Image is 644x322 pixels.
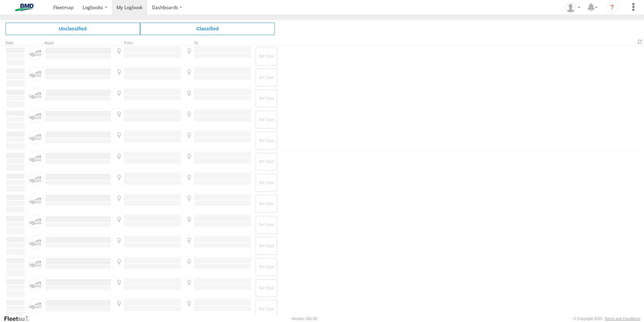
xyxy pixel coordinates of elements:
[44,42,112,45] div: Asset
[605,317,640,321] a: Terms and Conditions
[7,4,42,11] img: bmd-logo.svg
[185,42,252,45] div: To
[115,42,182,45] div: From
[5,23,140,35] span: Click to view Unclassified Trips
[291,317,317,321] div: Version: 306.00
[563,2,583,12] div: Brendan Hannan
[140,23,275,35] span: Click to view Classified Trips
[4,315,35,322] a: Visit our Website
[636,38,644,45] span: Refresh
[5,42,26,45] div: Click to Sort
[573,317,640,321] div: © Copyright 2025 -
[607,2,617,13] i: ?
